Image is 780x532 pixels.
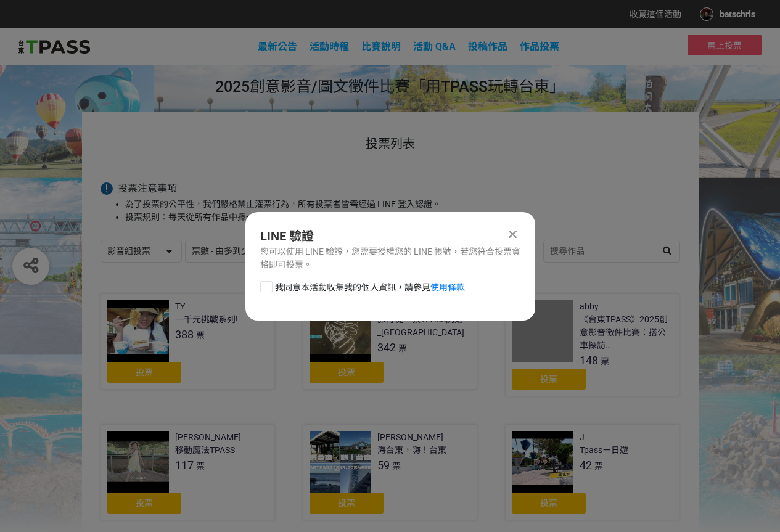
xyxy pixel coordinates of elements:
[601,356,609,366] span: 票
[430,282,465,292] a: 使用條款
[580,300,599,313] div: abby
[580,354,598,367] span: 148
[594,461,603,471] span: 票
[125,211,680,224] li: 投票規則：每天從所有作品中擇一投票。
[136,498,153,508] span: 投票
[215,78,565,96] span: 2025創意影音/圖文徵件比賽「用TPASS玩轉台東」
[707,41,742,51] span: 馬上投票
[175,328,194,341] span: 388
[580,313,673,352] div: 《台東TPASS》2025創意影音徵件比賽：搭公車探訪[GEOGRAPHIC_DATA]店
[196,461,205,471] span: 票
[377,431,443,444] div: [PERSON_NAME]
[544,240,679,262] input: 搜尋作品
[338,498,355,508] span: 投票
[175,459,194,472] span: 117
[392,461,401,471] span: 票
[175,313,238,326] div: 一千元挑戰系列!
[175,431,241,444] div: [PERSON_NAME]
[377,444,446,457] div: 海台東，嗨！台東
[18,38,90,56] img: 2025創意影音/圖文徵件比賽「用TPASS玩轉台東」
[303,293,477,390] a: Vina旅行從一張TPASS開始_[GEOGRAPHIC_DATA]342票投票
[630,9,681,19] span: 收藏這個活動
[125,198,680,211] li: 為了投票的公平性，我們嚴格禁止灌票行為，所有投票者皆需經過 LINE 登入認證。
[413,41,456,52] a: 活動 Q&A
[101,424,275,520] a: [PERSON_NAME]移動魔法TPASS117票投票
[520,41,559,52] span: 作品投票
[505,424,679,520] a: JTpassㄧ日遊42票投票
[540,374,557,384] span: 投票
[260,227,520,245] div: LINE 驗證
[101,136,680,151] h1: 投票列表
[580,444,628,457] div: Tpassㄧ日遊
[275,281,465,294] span: 我同意本活動收集我的個人資訊，請參見
[398,343,407,353] span: 票
[118,182,177,194] span: 投票注意事項
[260,245,520,271] div: 您可以使用 LINE 驗證，您需要授權您的 LINE 帳號，若您符合投票資格即可投票。
[377,459,390,472] span: 59
[377,341,396,354] span: 342
[136,367,153,377] span: 投票
[196,330,205,340] span: 票
[580,431,585,444] div: J
[580,459,592,472] span: 42
[175,444,235,457] div: 移動魔法TPASS
[688,35,762,55] button: 馬上投票
[101,293,275,390] a: TY一千元挑戰系列!388票投票
[175,300,185,313] div: TY
[258,41,297,52] a: 最新公告
[505,293,679,396] a: abby《台東TPASS》2025創意影音徵件比賽：搭公車探訪[GEOGRAPHIC_DATA]店148票投票
[377,313,470,339] div: 旅行從一張TPASS開始_[GEOGRAPHIC_DATA]
[361,41,401,52] a: 比賽說明
[468,41,507,52] span: 投稿作品
[310,41,349,52] a: 活動時程
[540,498,557,508] span: 投票
[338,367,355,377] span: 投票
[303,424,477,520] a: [PERSON_NAME]海台東，嗨！台東59票投票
